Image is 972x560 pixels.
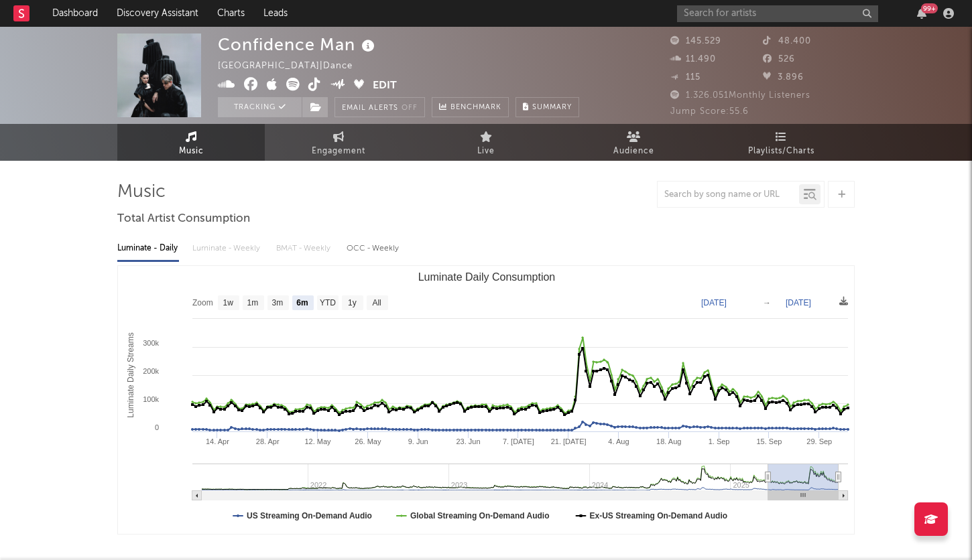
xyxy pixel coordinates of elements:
[126,332,135,417] text: Luminate Daily Streams
[670,91,810,100] span: 1.326.051 Monthly Listeners
[348,298,357,307] text: 1y
[608,437,629,445] text: 4. Aug
[677,5,878,22] input: Search for artists
[670,37,721,46] span: 145.529
[296,298,308,307] text: 6m
[590,511,728,520] text: Ex-US Streaming On-Demand Audio
[658,190,799,200] input: Search by song name or URL
[748,143,814,159] span: Playlists/Charts
[670,55,716,64] span: 11.490
[515,97,579,117] button: Summary
[806,437,832,445] text: 29. Sep
[206,437,229,445] text: 14. Apr
[117,237,179,260] div: Luminate - Daily
[917,8,926,19] button: 99+
[143,339,159,347] text: 300k
[477,143,495,159] span: Live
[450,100,501,116] span: Benchmark
[218,97,302,117] button: Tracking
[709,437,730,445] text: 1. Sep
[763,37,811,46] span: 48.400
[117,124,265,161] a: Music
[256,437,280,445] text: 28. Apr
[192,298,213,307] text: Zoom
[560,124,707,161] a: Audience
[218,58,368,74] div: [GEOGRAPHIC_DATA] | Dance
[763,298,771,307] text: →
[670,107,749,116] span: Jump Score: 55.6
[532,104,572,111] span: Summary
[418,271,556,283] text: Luminate Daily Consumption
[456,437,480,445] text: 23. Jun
[179,143,204,159] span: Music
[372,298,381,307] text: All
[670,73,701,82] span: 115
[143,395,159,403] text: 100k
[247,511,372,520] text: US Streaming On-Demand Audio
[701,298,727,307] text: [DATE]
[551,437,587,445] text: 21. [DATE]
[118,266,855,534] svg: Luminate Daily Consumption
[355,437,381,445] text: 26. May
[613,143,654,159] span: Audience
[247,298,259,307] text: 1m
[223,298,234,307] text: 1w
[412,124,560,161] a: Live
[143,367,159,375] text: 200k
[218,33,378,56] div: Confidence Man
[410,511,550,520] text: Global Streaming On-Demand Audio
[347,237,400,260] div: OCC - Weekly
[320,298,336,307] text: YTD
[335,97,425,117] button: Email AlertsOff
[304,437,331,445] text: 12. May
[763,55,795,64] span: 526
[756,437,782,445] text: 15. Sep
[373,78,397,94] button: Edit
[155,423,159,431] text: 0
[656,437,681,445] text: 18. Aug
[707,124,855,161] a: Playlists/Charts
[432,97,509,117] a: Benchmark
[312,143,365,159] span: Engagement
[503,437,534,445] text: 7. [DATE]
[763,73,804,82] span: 3.896
[402,104,418,112] em: Off
[265,124,412,161] a: Engagement
[408,437,428,445] text: 9. Jun
[921,3,938,13] div: 99 +
[272,298,284,307] text: 3m
[786,298,811,307] text: [DATE]
[117,211,250,227] span: Total Artist Consumption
